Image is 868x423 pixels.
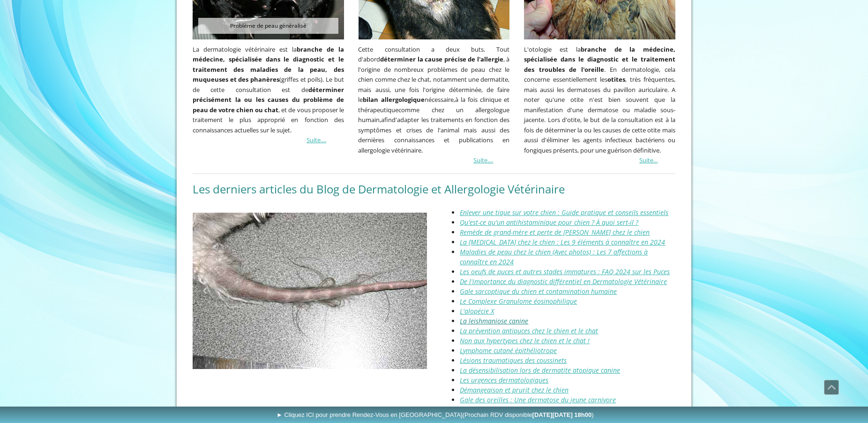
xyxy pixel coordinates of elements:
[381,115,392,124] span: afin
[460,277,667,286] a: De l'importance du diagnostic différentiel en Dermatologie Vétérinaire
[460,297,577,306] a: Le Complexe Granulome éosinophilique
[460,346,557,355] a: Lymphome cutané épithéliotrope
[460,316,528,325] a: La leishmaniose canine
[460,356,567,365] a: Lésions traumatiques des coussinets
[363,95,424,104] strong: bilan allergologique
[277,411,594,418] span: ► Cliquez ICI pour prendre Rendez-Vous en [GEOGRAPHIC_DATA]
[460,247,648,266] a: Maladies de peau chez le chien (Avec photos) : Les 7 affections à connaître en 2024
[460,218,638,227] a: Qu'est-ce qu'un antihistaminique pour chien ? À quoi sert-il ?
[460,376,548,385] a: Les urgences dermatologiques
[358,95,509,114] span: à la fois clinique et thérapeutique
[460,395,616,404] a: Gale des oreilles : Une dermatose du jeune carnivore
[460,267,670,276] a: Les oeufs de puces et autres stades immatures : FAQ 2024 sur les Puces
[824,380,838,394] span: Défiler vers le haut
[307,136,326,144] a: Suite....
[460,326,598,335] a: La prévention antipuces chez le chien et le chat
[358,45,509,104] span: Cette consultation a deux buts. Tout d'abord , à l'origine de nombreux problèmes de peau chez le ...
[380,55,503,63] strong: déterminer la cause précise de l'allergie
[198,18,338,34] span: Problème de peau généralisé
[460,208,668,217] a: Enlever une tique sur votre chien : Guide pratique et conseils essentiels
[460,336,590,345] a: Non aux hypertypes chez le chien et le chat !
[824,380,839,395] a: Défiler vers le haut
[463,411,594,418] span: (Prochain RDV disponible )
[358,106,509,124] span: comme chez un allergologue humain,
[460,287,617,296] a: Gale sarcoptique du chien et contamination humaine
[524,45,675,154] span: L'otologie est la . En dermatologie, cela concerne essentiellement les , très fréquentes, mais au...
[607,75,625,84] strong: otites
[460,238,665,246] a: La [MEDICAL_DATA] chez le chien : Les 9 éléments à connaître en 2024
[358,115,509,154] span: d'adapter les traitements en fonction des symptômes et crises de l'animal mais aussi des dernière...
[639,156,658,164] a: Suite...
[532,411,592,418] b: [DATE][DATE] 18h00
[193,45,344,134] span: La dermatologie vétérinaire est la (griffes et poils). Le but de cette consultation est de , et d...
[460,307,494,315] a: L'alopécie X
[193,85,344,114] strong: déterminer précisément la ou les causes du problème de peau de votre chien ou chat
[460,366,620,375] a: La désensibilisation lors de dermatite atopique canine
[473,156,493,164] a: Suite....
[524,45,675,74] strong: branche de la médecine, spécialisée dans le diagnostic et le traitement des troubles de l'oreille
[460,385,569,394] a: Démangeaison et prurit chez le chien
[460,405,546,414] a: Quelques rappels importants
[460,228,650,237] a: Remède de grand-mère et perte de [PERSON_NAME] chez le chien
[193,182,675,196] h2: Les derniers articles du Blog de Dermatologie et Allergologie Vétérinaire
